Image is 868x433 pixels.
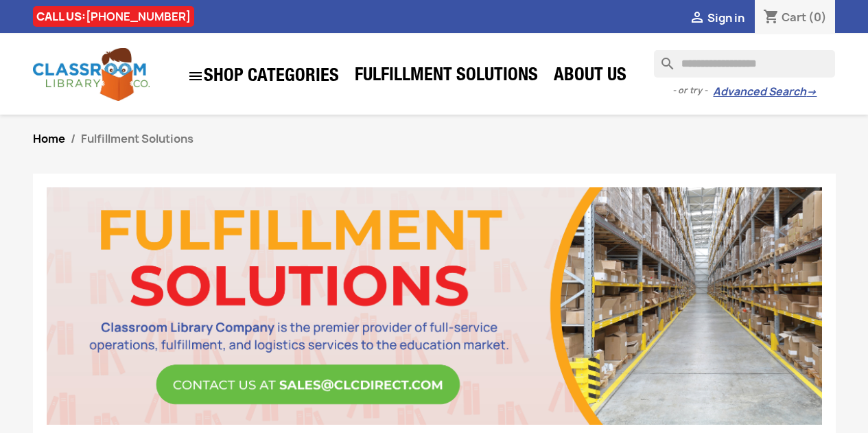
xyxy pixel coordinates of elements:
[187,68,204,84] i: 
[689,10,705,27] i: 
[808,10,827,25] span: (0)
[689,10,744,25] a:  Sign in
[547,63,633,91] a: About Us
[86,9,191,24] a: [PHONE_NUMBER]
[713,85,817,99] a: Advanced Search→
[782,10,806,25] span: Cart
[81,131,193,146] span: Fulfillment Solutions
[33,131,65,146] a: Home
[348,63,545,91] a: Fulfillment Solutions
[707,10,744,25] span: Sign in
[654,50,835,78] input: Search
[33,6,194,27] div: CALL US:
[33,48,150,101] img: Classroom Library Company
[654,50,670,67] i: search
[180,61,346,91] a: SHOP CATEGORIES
[806,85,817,99] span: →
[763,10,779,26] i: shopping_cart
[36,187,832,425] img: Fullfillment Solutions
[672,84,713,97] span: - or try -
